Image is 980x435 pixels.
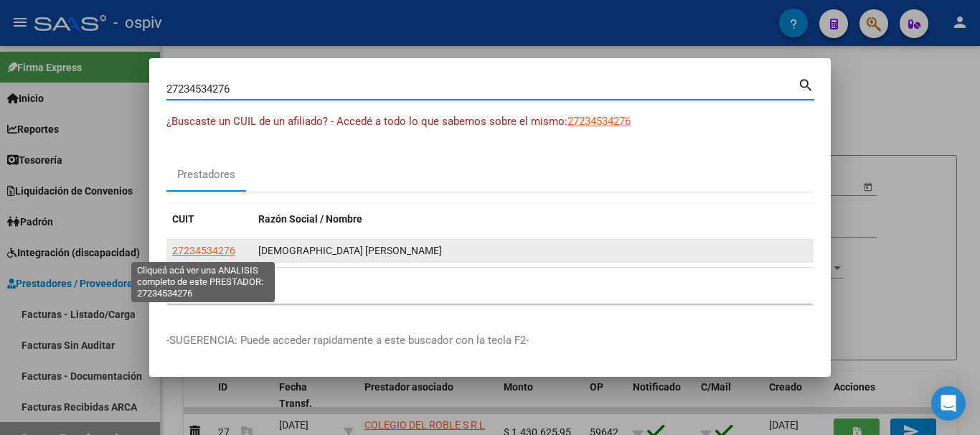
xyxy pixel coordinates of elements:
span: 27234534276 [172,245,235,256]
span: ¿Buscaste un CUIL de un afiliado? - Accedé a todo lo que sabemos sobre el mismo: [166,115,567,128]
span: 27234534276 [567,115,631,128]
div: 1 total [166,268,814,304]
datatable-header-cell: CUIT [166,204,253,235]
div: Prestadores [177,167,235,183]
span: Razón Social / Nombre [258,213,362,225]
div: Open Intercom Messenger [931,386,966,421]
mat-icon: search [798,75,814,93]
datatable-header-cell: Razón Social / Nombre [253,204,814,235]
div: [DEMOGRAPHIC_DATA] [PERSON_NAME] [258,243,808,259]
span: CUIT [172,213,194,225]
p: -SUGERENCIA: Puede acceder rapidamente a este buscador con la tecla F2- [166,332,814,349]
